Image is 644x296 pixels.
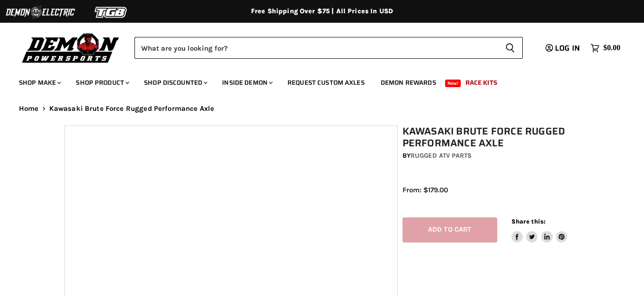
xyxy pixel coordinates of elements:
aside: Share this: [511,217,568,242]
img: Demon Electric Logo 2 [5,3,76,21]
a: Race Kits [458,73,504,92]
input: Search [134,37,498,59]
a: Rugged ATV Parts [411,152,472,160]
ul: Main menu [12,69,618,92]
a: Home [19,105,39,113]
div: by [402,151,584,161]
a: Shop Discounted [137,73,213,92]
img: TGB Logo 2 [76,3,147,21]
span: New! [445,80,461,87]
a: Request Custom Axles [280,73,372,92]
span: Share this: [511,218,546,225]
span: From: $179.00 [402,186,448,194]
a: $0.00 [586,41,625,55]
span: Log in [555,42,580,54]
span: $0.00 [603,44,620,53]
a: Shop Product [69,73,135,92]
img: Demon Powersports [19,31,123,64]
a: Shop Make [12,73,67,92]
h1: Kawasaki Brute Force Rugged Performance Axle [402,126,584,149]
form: Product [134,37,523,59]
a: Inside Demon [215,73,278,92]
span: Kawasaki Brute Force Rugged Performance Axle [49,105,215,113]
button: Search [498,37,523,59]
a: Demon Rewards [374,73,443,92]
a: Log in [541,44,586,53]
